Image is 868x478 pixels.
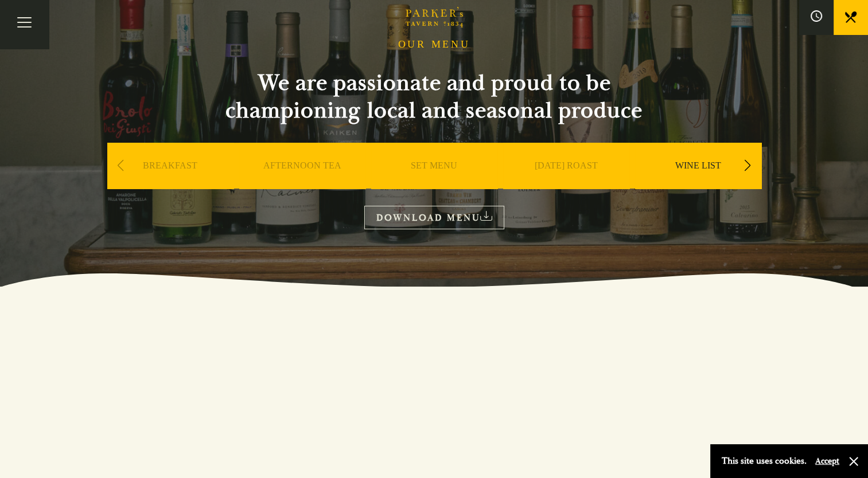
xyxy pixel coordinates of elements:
a: DOWNLOAD MENU [364,206,504,229]
button: Accept [815,456,839,467]
a: SET MENU [411,160,457,206]
a: [DATE] ROAST [535,160,598,206]
div: Previous slide [113,153,129,178]
a: AFTERNOON TEA [263,160,341,206]
a: BREAKFAST [143,160,197,206]
button: Close and accept [848,456,859,467]
div: 3 / 9 [371,143,497,223]
h2: We are passionate and proud to be championing local and seasonal produce [205,69,664,124]
h1: OUR MENU [398,38,470,51]
div: 4 / 9 [503,143,629,223]
div: 2 / 9 [239,143,365,223]
div: 5 / 9 [635,143,761,223]
a: WINE LIST [675,160,721,206]
div: Next slide [740,153,756,178]
p: This site uses cookies. [722,453,807,469]
div: 1 / 9 [107,143,233,223]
